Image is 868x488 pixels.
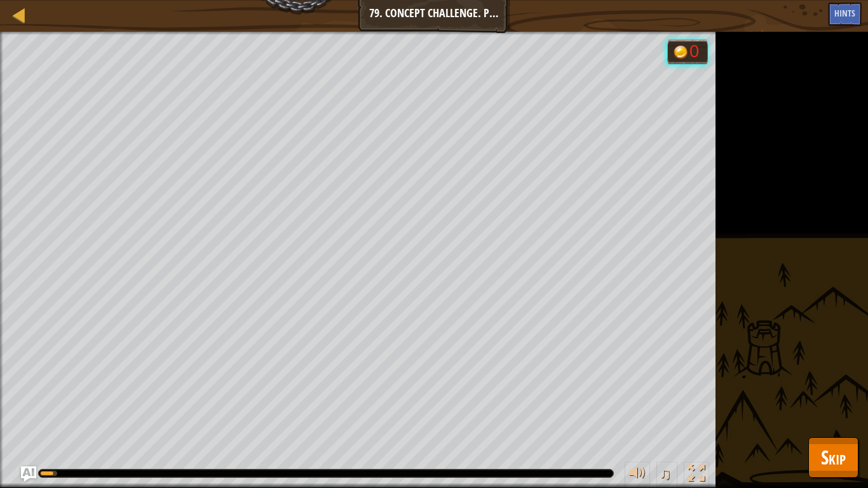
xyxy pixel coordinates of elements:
[834,7,855,19] span: Hints
[659,464,672,483] span: ♫
[689,43,702,60] div: 0
[625,462,650,488] button: Adjust volume
[656,462,678,488] button: ♫
[684,462,709,488] button: Toggle fullscreen
[667,39,709,64] div: Team 'humans' has 0 gold.
[21,466,36,482] button: Ask AI
[808,437,858,478] button: Skip
[821,444,846,470] span: Skip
